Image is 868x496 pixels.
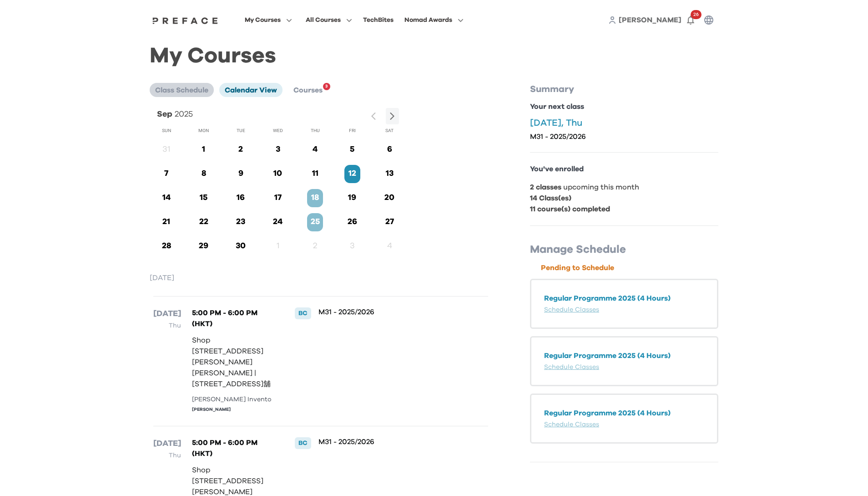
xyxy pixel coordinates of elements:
a: [PERSON_NAME] [619,15,681,26]
span: Tue [237,128,245,133]
p: 2 [233,143,249,156]
a: Schedule Classes [544,364,599,370]
p: 2025 [175,108,193,121]
p: 15 [196,192,212,204]
p: upcoming this month [530,182,718,193]
p: 5 [344,143,360,156]
p: Summary [530,83,718,96]
p: 25 [307,216,323,228]
div: [PERSON_NAME] [192,406,276,413]
b: 11 course(s) completed [530,205,610,213]
p: 19 [344,192,360,204]
p: 18 [307,192,323,204]
p: 16 [233,192,249,204]
a: Preface Logo [150,16,220,24]
p: You've enrolled [530,164,718,174]
p: M31 - 2025/2026 [318,437,458,446]
p: [DATE], Thu [530,118,718,128]
p: 24 [270,216,286,228]
p: 1 [196,143,212,156]
p: Manage Schedule [530,242,718,257]
p: [DATE] [153,437,181,450]
span: Courses [293,87,323,94]
p: 22 [196,216,212,228]
p: Regular Programme 2025 (4 Hours) [544,350,704,361]
span: My Courses [245,15,281,26]
span: Sun [162,128,171,133]
p: 7 [158,168,174,180]
span: Calendar View [225,87,277,94]
span: All Courses [306,15,341,26]
p: Shop [STREET_ADDRESS][PERSON_NAME][PERSON_NAME] | [STREET_ADDRESS]舖 [192,335,276,389]
button: All Courses [303,14,355,26]
div: BC [295,307,311,319]
span: Nomad Awards [404,15,452,26]
p: 20 [382,192,398,204]
p: 21 [158,216,174,228]
p: Sep [157,108,172,121]
p: 5:00 PM - 6:00 PM (HKT) [192,307,276,329]
p: 14 [158,192,174,204]
p: 11 [307,168,323,180]
b: 2 classes [530,184,561,191]
p: [DATE] [153,307,181,320]
p: 30 [233,240,249,252]
p: 5:00 PM - 6:00 PM (HKT) [192,437,276,459]
p: 28 [158,240,174,252]
p: 27 [382,216,398,228]
span: Class Schedule [155,87,208,94]
p: Regular Programme 2025 (4 Hours) [544,408,704,419]
p: 2 [307,240,323,252]
a: Schedule Classes [544,421,599,428]
button: Nomad Awards [402,14,466,26]
p: 23 [233,216,249,228]
p: 4 [382,240,398,252]
p: Thu [153,320,181,331]
p: 17 [270,192,286,204]
b: 14 Class(es) [530,194,571,202]
span: Wed [273,128,283,133]
button: 26 [681,11,700,29]
img: Preface Logo [150,17,220,24]
p: 10 [270,168,286,180]
span: Fri [349,128,356,133]
p: 9 [233,168,249,180]
h1: My Courses [150,51,718,61]
p: 31 [158,143,174,156]
p: 13 [382,168,398,180]
p: 3 [270,143,286,156]
p: Regular Programme 2025 (4 Hours) [544,293,704,304]
p: 29 [196,240,212,252]
p: Your next class [530,101,718,112]
span: 26 [691,10,701,19]
p: Pending to Schedule [541,262,718,273]
p: 1 [270,240,286,252]
p: M31 - 2025/2026 [530,132,718,141]
div: BC [295,437,311,449]
button: My Courses [242,14,295,26]
span: Sat [385,128,394,133]
span: [PERSON_NAME] [619,16,681,24]
p: 12 [344,168,360,180]
p: 6 [382,143,398,156]
div: TechBites [363,15,394,26]
p: [DATE] [150,272,492,283]
p: Thu [153,450,181,461]
a: Schedule Classes [544,307,599,313]
p: 8 [196,168,212,180]
p: 4 [307,143,323,156]
p: 3 [344,240,360,252]
div: [PERSON_NAME] Invento [192,395,276,404]
span: 3 [325,81,328,92]
p: M31 - 2025/2026 [318,307,458,317]
span: Mon [198,128,209,133]
span: Thu [311,128,320,133]
p: 26 [344,216,360,228]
